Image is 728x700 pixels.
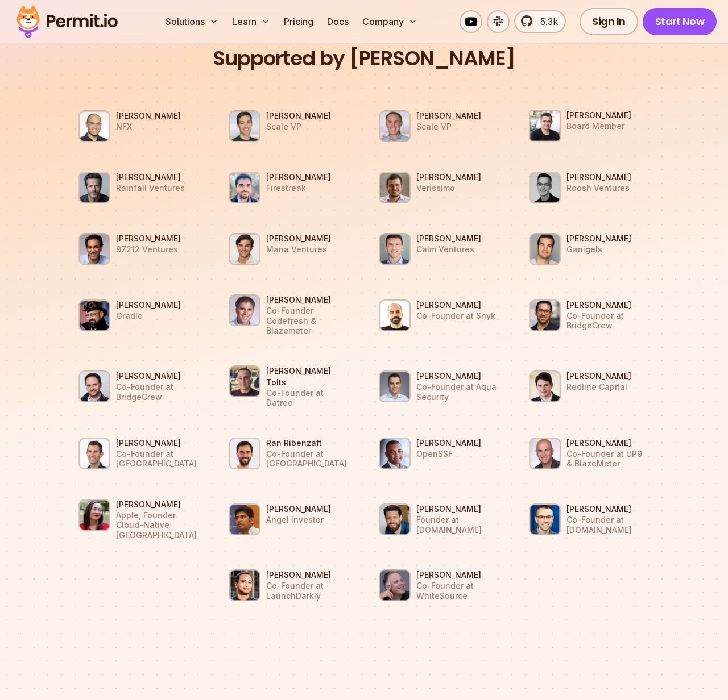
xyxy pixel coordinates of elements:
h3: [PERSON_NAME] [416,110,481,122]
img: Shimon Tolts Co-Founder at Datree [229,365,260,397]
a: Start Now [643,8,717,35]
p: Co-Founder at WhiteSource [416,581,499,601]
img: Prasanna Srikhanta Angel investor [229,503,260,535]
img: Ben Dowling Founder at IPinfo.io [379,503,411,535]
img: Gigi Levy Weiss NFX [78,110,110,142]
p: OpenSSF [416,449,481,459]
p: Rainfall Ventures [116,183,185,193]
p: Mana Ventures [266,244,331,255]
img: Guy Eisenkot Co-Founder at BridgeCrew [78,370,110,402]
p: Co-Founder at Datree [266,388,349,408]
p: Firestreak [266,183,331,193]
img: Ran Ribenzaft Co-Founder at Epsagon [229,438,260,469]
img: Benno Jering Redline Capital [529,370,561,402]
p: Co-Founder at Aqua Security [416,382,499,402]
p: Verissimo [416,183,481,193]
p: Co-Founder at [GEOGRAPHIC_DATA] [116,449,199,469]
img: Barak Schoster Co-Founder at BridgeCrew [529,299,561,331]
span: 5.3k [533,15,558,28]
h3: [PERSON_NAME] [416,299,495,311]
img: Omkhar Arasaratnam OpenSSF [379,438,411,469]
p: Calm Ventures [416,244,481,255]
h3: [PERSON_NAME] [116,370,199,382]
img: Randall Kent Co-Founder at Cypress.io [529,503,561,535]
p: Co-Founder at LaunchDarkly [266,581,349,601]
h3: [PERSON_NAME] [266,110,331,122]
h3: [PERSON_NAME] [116,110,181,122]
p: Co-Founder at [GEOGRAPHIC_DATA] [266,449,349,469]
img: Amir Rustamzadeh Firestreak [229,172,260,203]
p: Ganigels [566,244,631,255]
a: Docs [322,10,353,33]
p: Co-Founder at Snyk [416,311,495,321]
p: Scale VP [266,122,331,132]
h3: [PERSON_NAME] [116,172,185,183]
h3: [PERSON_NAME] [116,233,181,244]
button: Solutions [161,10,223,33]
h3: [PERSON_NAME] [266,233,331,244]
h3: [PERSON_NAME] [266,503,331,515]
p: Co-Founder Codefresh & Blazemeter [266,306,357,336]
img: Cheryl Hung Apple, Founder Cloud-Native London [78,499,110,531]
p: Roosh Ventures [566,183,631,193]
img: John Kodumal Co-Founder at LaunchDarkly [229,569,260,601]
h3: [PERSON_NAME] [416,503,499,515]
a: Pricing [279,10,318,33]
h3: [PERSON_NAME] [566,370,631,382]
img: Ivan Taranenko Roosh Ventures [529,172,561,203]
h3: [PERSON_NAME] [566,438,650,449]
img: Alex Oppenheimer Verissimo [379,172,411,203]
p: Co-Founder at BridgeCrew [566,311,650,331]
p: Scale VP [416,122,481,132]
p: 97212 Ventures [116,244,181,255]
p: Board Member [566,121,631,131]
img: Eric Anderson Scale VP [229,110,260,142]
p: Co-Founder at UP9 & BlazeMeter [566,449,650,469]
img: Eyal Bino 97212 Ventures [78,233,110,265]
img: Morgan Schwanke Mana Ventures [229,233,260,265]
img: Ron Rofe Rainfall Ventures [78,172,110,203]
img: Alon Girmonsky Co-Founder at UP9 & BlazeMeter [529,438,561,469]
img: Danny Grander Co-Founder at Snyk [379,299,411,331]
h3: [PERSON_NAME] [566,503,650,515]
p: NFX [116,122,181,132]
h3: [PERSON_NAME] [416,370,499,382]
button: Learn [227,10,275,33]
h3: [PERSON_NAME] [416,233,481,244]
img: Ron Rymon Co-Founder at WhiteSource [379,569,411,601]
p: Co-Founder at [DOMAIN_NAME] [566,515,650,535]
h3: [PERSON_NAME] [416,438,481,449]
h3: [PERSON_NAME] [566,299,650,311]
a: 5.3k [514,10,566,33]
p: Gradle [116,311,181,321]
a: Sign In [580,8,638,35]
img: Permit logo [11,2,123,41]
img: Amir Jerbi Co-Founder at Aqua Security [379,370,411,402]
button: Company [358,10,422,33]
h3: [PERSON_NAME] [116,499,199,510]
img: Ariel Tseitlin Scale VP [379,110,411,142]
p: Redline Capital [566,382,631,392]
h3: [PERSON_NAME] [416,172,481,183]
img: Nitzan Shapira Co-Founder at Epsagon [78,438,110,469]
h3: [PERSON_NAME] [566,233,631,244]
h3: [PERSON_NAME] [266,172,331,183]
img: Asaf Cohen Board Member [529,110,561,143]
h3: [PERSON_NAME] [416,569,499,581]
p: Founder at [DOMAIN_NAME] [416,515,499,535]
img: Paul Grossinger Ganigels [529,233,561,265]
img: Baruch Sadogursky Gradle [78,299,110,331]
h3: [PERSON_NAME] [116,438,199,449]
p: Apple, Founder Cloud-Native [GEOGRAPHIC_DATA] [116,510,199,540]
img: Dan Benger Co-Founder Codefresh & Blazemeter [229,294,260,326]
h3: Ran Ribenzaft [266,438,349,449]
h3: [PERSON_NAME] [566,172,631,183]
h2: Supported by [PERSON_NAME] [61,45,667,72]
img: Zach Ginsburg Calm Ventures [379,233,411,265]
p: Angel investor [266,515,331,525]
h3: [PERSON_NAME] Tolts [266,365,349,388]
h3: [PERSON_NAME] [566,110,631,121]
h3: [PERSON_NAME] [116,299,181,311]
p: Co-Founder at BridgeCrew [116,382,199,402]
h3: [PERSON_NAME] [266,294,357,306]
